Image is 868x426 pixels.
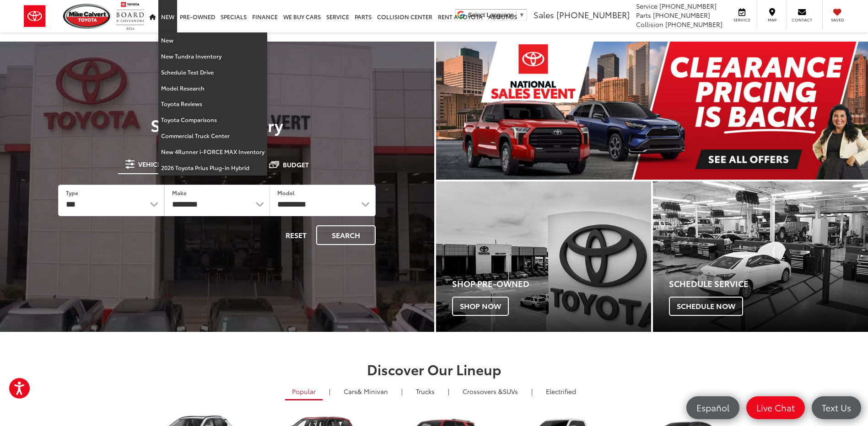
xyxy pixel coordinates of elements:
[686,396,739,419] a: Español
[653,181,868,332] div: Toyota
[636,20,663,29] span: Collision
[529,387,535,396] li: |
[172,189,187,197] label: Make
[158,64,267,80] a: Schedule Test Drive
[66,189,78,197] label: Type
[327,387,333,396] li: |
[158,144,267,160] a: New 4Runner i-FORCE MAX Inventory
[63,4,112,29] img: Mike Calvert Toyota
[653,11,710,20] span: [PHONE_NUMBER]
[452,297,509,316] span: Shop Now
[556,9,630,21] span: [PHONE_NUMBER]
[452,279,651,288] h4: Shop Pre-Owned
[158,80,267,96] a: Model Research
[539,383,583,399] a: Electrified
[746,396,805,419] a: Live Chat
[277,189,295,197] label: Model
[669,297,743,316] span: Schedule Now
[752,402,799,413] span: Live Chat
[692,402,734,413] span: Español
[792,17,812,23] span: Contact
[337,383,395,399] a: Cars
[463,387,503,396] span: Crossovers &
[38,116,396,134] h3: Search Inventory
[283,161,309,168] span: Budget
[409,383,442,399] a: Trucks
[653,181,868,332] a: Schedule Service Schedule Now
[357,387,388,396] span: & Minivan
[762,17,782,23] span: Map
[158,48,267,64] a: New Tundra Inventory
[138,161,164,167] span: Vehicle
[665,20,722,29] span: [PHONE_NUMBER]
[817,402,856,413] span: Text Us
[436,181,651,332] div: Toyota
[732,17,752,23] span: Service
[812,396,861,419] a: Text Us
[158,112,267,128] a: Toyota Comparisons
[112,362,757,377] h2: Discover Our Lineup
[158,128,267,144] a: Commercial Truck Center
[278,225,314,245] button: Reset
[399,387,405,396] li: |
[158,160,267,176] a: 2026 Toyota Prius Plug-in Hybrid
[636,1,658,11] span: Service
[446,387,452,396] li: |
[158,32,267,48] a: New
[669,279,868,288] h4: Schedule Service
[316,225,376,245] button: Search
[158,96,267,112] a: Toyota Reviews
[659,1,717,11] span: [PHONE_NUMBER]
[436,181,651,332] a: Shop Pre-Owned Shop Now
[456,383,525,399] a: SUVs
[534,9,554,21] span: Sales
[285,383,323,400] a: Popular
[636,11,651,20] span: Parts
[827,17,847,23] span: Saved
[519,11,525,18] span: ▼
